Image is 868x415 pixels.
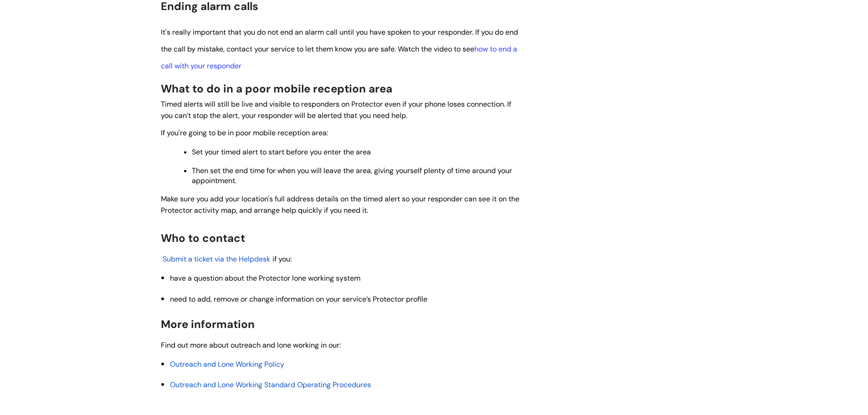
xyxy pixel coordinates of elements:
[161,82,392,96] span: What to do in a poor mobile reception area
[192,147,371,157] span: Set your timed alert to start before you enter the area
[161,340,341,350] span: Find out more about outreach and lone working in our:
[161,27,518,71] span: It's really important that you do not end an alarm call until you have spoken to your responder. ...
[161,128,328,138] span: If you're going to be in poor mobile reception area:
[161,317,255,331] span: More information
[170,273,360,283] span: have a question about the Protector lone working system
[161,194,519,215] span: Make sure you add your location's full address details on the timed alert so your responder can s...
[163,254,270,264] span: Submit a ticket via the Helpdesk
[170,380,371,389] a: Outreach and Lone Working Standard Operating Procedures
[192,166,512,185] span: Then set the end time for when you will leave the area, giving yourself plenty of time around you...
[170,294,427,304] span: need to add, remove or change information on your service’s Protector profile
[161,231,245,245] span: Who to contact
[161,99,511,120] span: Timed alerts will still be live and visible to responders on Protector even if your phone loses c...
[163,253,270,264] a: Submit a ticket via the Helpdesk
[170,359,284,369] a: Outreach and Lone Working Policy
[272,254,292,264] span: if you:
